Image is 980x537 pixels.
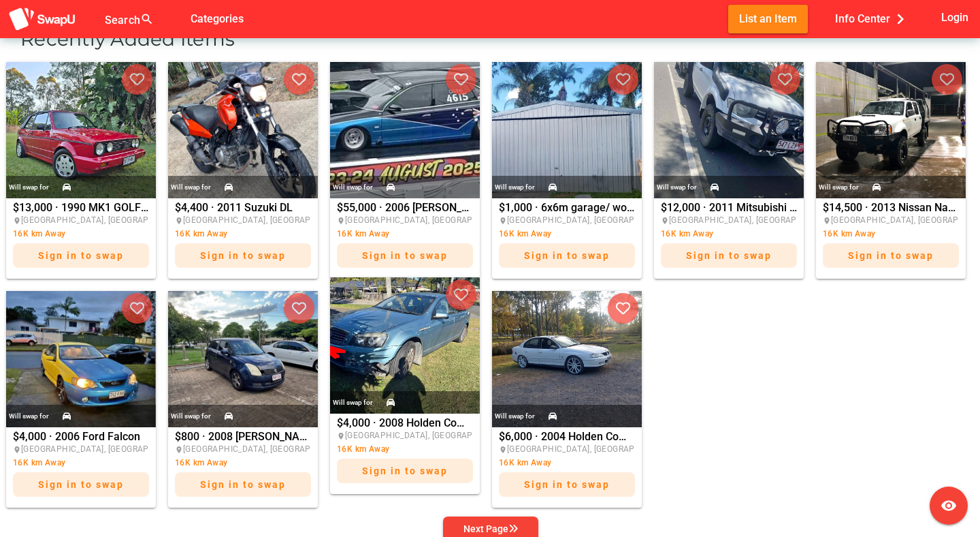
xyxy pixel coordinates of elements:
[327,62,483,279] a: Will swap for$55,000 · 2006 [PERSON_NAME][GEOGRAPHIC_DATA], [GEOGRAPHIC_DATA]16K km AwaySign in t...
[13,458,65,467] span: 16K km Away
[21,444,191,454] span: [GEOGRAPHIC_DATA], [GEOGRAPHIC_DATA]
[823,202,959,275] div: $14,500 · 2013 Nissan Navara
[337,217,345,225] i: place
[165,291,321,508] a: Will swap for$800 · 2008 [PERSON_NAME][GEOGRAPHIC_DATA], [GEOGRAPHIC_DATA]16K km AwaySign in to swap
[848,250,934,261] span: Sign in to swap
[492,291,642,427] img: nicholas.robertson%2Bfacebook%40swapu.com.au%2F4059040277690881%2F4059040277690881-photo-0.jpg
[495,409,535,424] div: Will swap for
[499,431,635,504] div: $6,000 · 2004 Holden Commodore
[13,229,65,239] span: 16K km Away
[327,291,483,508] a: Will swap for$4,000 · 2008 Holden Commodore[GEOGRAPHIC_DATA], [GEOGRAPHIC_DATA]16K km AwaySign in...
[3,62,159,279] a: Will swap for$13,000 · 1990 MK1 GOLF CABRIOLET[GEOGRAPHIC_DATA], [GEOGRAPHIC_DATA]16K km AwaySign...
[507,215,676,225] span: [GEOGRAPHIC_DATA], [GEOGRAPHIC_DATA]
[175,431,311,504] div: $800 · 2008 [PERSON_NAME]
[175,458,227,467] span: 16K km Away
[499,446,507,454] i: place
[13,217,21,225] i: place
[489,291,645,508] a: Will swap for$6,000 · 2004 Holden Commodore[GEOGRAPHIC_DATA], [GEOGRAPHIC_DATA]16K km AwaySign in...
[669,215,838,225] span: [GEOGRAPHIC_DATA], [GEOGRAPHIC_DATA]
[823,217,831,225] i: place
[168,62,318,198] img: nicholas.robertson%2Bfacebook%40swapu.com.au%2F752549190947424%2F752549190947424-photo-0.jpg
[345,215,514,225] span: [GEOGRAPHIC_DATA], [GEOGRAPHIC_DATA]
[499,202,635,275] div: $1,000 · 6x6m garage/ woodworking Shed
[686,250,772,261] span: Sign in to swap
[337,418,473,490] div: $4,000 · 2008 Holden Commodore
[330,277,480,414] img: nicholas.robertson%2Bfacebook%40swapu.com.au%2F718485001101940%2F718485001101940-photo-0.jpg
[8,7,76,32] img: aSD8y5uGLpzPJLYTcYcjNu3laj1c05W5KWf0Ds+Za8uybjssssuu+yyyy677LKX2n+PWMSDJ9a87AAAAABJRU5ErkJggg==
[180,12,255,25] a: Categories
[524,250,610,261] span: Sign in to swap
[13,431,149,504] div: $4,000 · 2006 Ford Falcon
[191,7,244,30] span: Categories
[333,395,373,410] div: Will swap for
[9,180,49,195] div: Will swap for
[38,250,124,261] span: Sign in to swap
[6,62,156,198] img: nicholas.robertson%2Bfacebook%40swapu.com.au%2F857476620773170%2F857476620773170-photo-0.jpg
[492,62,642,198] img: nicholas.robertson%2Bfacebook%40swapu.com.au%2F24215927354684705%2F24215927354684705-photo-0.jpg
[21,215,191,225] span: [GEOGRAPHIC_DATA], [GEOGRAPHIC_DATA]
[337,432,345,440] i: place
[175,217,183,225] i: place
[20,27,235,50] span: Recently Added Items
[171,180,211,195] div: Will swap for
[362,465,448,476] span: Sign in to swap
[170,11,186,27] i: false
[507,444,676,454] span: [GEOGRAPHIC_DATA], [GEOGRAPHIC_DATA]
[183,215,353,225] span: [GEOGRAPHIC_DATA], [GEOGRAPHIC_DATA]
[816,62,966,198] img: nicholas.robertson%2Bfacebook%40swapu.com.au%2F1798206180798922%2F1798206180798922-photo-0.jpg
[728,5,808,33] button: List an Item
[168,291,318,427] img: nicholas.robertson%2Bfacebook%40swapu.com.au%2F1349740616248890%2F1349740616248890-photo-0.jpg
[739,10,797,28] span: List an Item
[499,229,551,239] span: 16K km Away
[890,9,911,29] i: chevron_right
[835,7,911,30] span: Info Center
[819,180,859,195] div: Will swap for
[200,479,286,490] span: Sign in to swap
[661,217,669,225] i: place
[941,8,968,27] span: Login
[661,229,713,239] span: 16K km Away
[499,217,507,225] i: place
[823,229,875,239] span: 16K km Away
[171,409,211,424] div: Will swap for
[489,62,645,279] a: Will swap for$1,000 · 6x6m garage/ woodworking Shed[GEOGRAPHIC_DATA], [GEOGRAPHIC_DATA]16K km Awa...
[337,229,389,239] span: 16K km Away
[337,202,473,275] div: $55,000 · 2006 [PERSON_NAME]
[813,62,969,279] a: Will swap for$14,500 · 2013 Nissan Navara[GEOGRAPHIC_DATA], [GEOGRAPHIC_DATA]16K km AwaySign in t...
[333,180,373,195] div: Will swap for
[941,497,957,514] i: visibility
[651,62,807,279] a: Will swap for$12,000 · 2011 Mitsubishi triton[GEOGRAPHIC_DATA], [GEOGRAPHIC_DATA]16K km AwaySign ...
[337,444,389,454] span: 16K km Away
[13,202,149,275] div: $13,000 · 1990 MK1 GOLF CABRIOLET
[938,5,972,30] button: Login
[175,202,311,275] div: $4,400 · 2011 Suzuki DL
[330,62,480,198] img: nicholas.robertson%2Bfacebook%40swapu.com.au%2F732691372864459%2F732691372864459-photo-0.jpg
[661,202,797,275] div: $12,000 · 2011 Mitsubishi triton
[362,250,448,261] span: Sign in to swap
[3,291,159,508] a: Will swap for$4,000 · 2006 Ford Falcon[GEOGRAPHIC_DATA], [GEOGRAPHIC_DATA]16K km AwaySign in to swap
[463,521,518,537] div: Next Page
[183,444,353,454] span: [GEOGRAPHIC_DATA], [GEOGRAPHIC_DATA]
[175,229,227,239] span: 16K km Away
[345,431,514,440] span: [GEOGRAPHIC_DATA], [GEOGRAPHIC_DATA]
[175,446,183,454] i: place
[495,180,535,195] div: Will swap for
[13,446,21,454] i: place
[38,479,124,490] span: Sign in to swap
[524,479,610,490] span: Sign in to swap
[200,250,286,261] span: Sign in to swap
[180,5,255,33] button: Categories
[9,409,49,424] div: Will swap for
[499,458,551,467] span: 16K km Away
[657,180,697,195] div: Will swap for
[654,62,804,198] img: nicholas.robertson%2Bfacebook%40swapu.com.au%2F1923922628150495%2F1923922628150495-photo-0.jpg
[165,62,321,279] a: Will swap for$4,400 · 2011 Suzuki DL[GEOGRAPHIC_DATA], [GEOGRAPHIC_DATA]16K km AwaySign in to swap
[824,5,921,33] button: Info Center
[6,291,156,427] img: nicholas.robertson%2Bfacebook%40swapu.com.au%2F1787904998819495%2F1787904998819495-photo-0.jpg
